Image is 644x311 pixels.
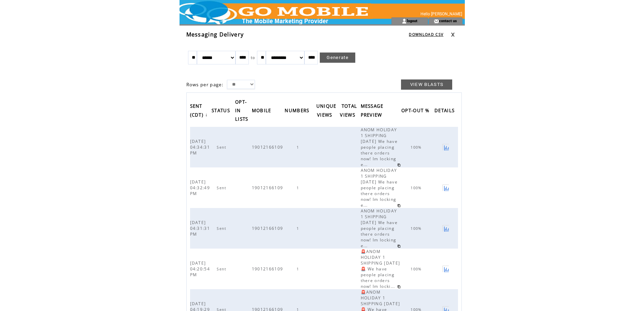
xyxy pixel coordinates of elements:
a: contact us [439,18,457,23]
a: UNIQUE VIEWS [316,101,337,121]
span: 1 [297,186,301,190]
span: 1 [297,145,301,150]
span: SENT (CDT) [190,101,205,121]
img: contact_us_icon.gif [434,18,439,24]
a: SENT (CDT)↓ [190,101,210,121]
span: MESSAGE PREVIEW [361,101,384,121]
span: [DATE] 04:34:31 PM [190,138,210,156]
img: account_icon.gif [402,18,407,24]
span: Sent [217,186,228,190]
span: ANOM HOLIDAY 1 SHIPPING [DATE] We have people placing there orders now! Im locking e... [361,208,398,249]
span: [DATE] 04:31:31 PM [190,220,210,237]
a: NUMBERS [285,106,313,117]
span: 100% [411,186,423,190]
span: NUMBERS [285,106,311,117]
a: DOWNLOAD CSV [409,32,443,37]
span: 19012166109 [252,144,285,150]
span: TOTAL VIEWS [340,101,357,121]
span: ANOM HOLIDAY 1 SHIPPING [DATE] We have people placing there orders now! Im locking e... [361,167,398,208]
span: 100% [411,145,423,150]
span: Rows per page: [186,82,224,88]
span: 19012166109 [252,225,285,231]
span: Sent [217,226,228,231]
span: to [251,55,255,60]
a: logout [407,18,417,23]
span: [DATE] 04:20:54 PM [190,260,210,278]
span: 🚨ANOM HOLIDAY 1 SHIPPING [DATE]🚨 We have people placing there orders now! Im locki... [361,249,400,289]
span: 100% [411,267,423,271]
span: Messaging Delivery [186,31,244,38]
span: Sent [217,145,228,150]
span: ANOM HOLIDAY 1 SHIPPING [DATE] We have people placing there orders now! Im locking e... [361,127,398,167]
span: OPT-OUT % [401,106,431,117]
a: TOTAL VIEWS [340,101,359,121]
span: 1 [297,267,301,271]
span: MOBILE [252,106,273,117]
span: 19012166109 [252,185,285,191]
span: OPT-IN LISTS [235,97,250,125]
a: VIEW BLASTS [401,79,452,90]
span: UNIQUE VIEWS [316,101,337,121]
span: [DATE] 04:32:49 PM [190,179,210,196]
span: 1 [297,226,301,231]
span: STATUS [212,106,232,117]
a: STATUS [212,106,233,117]
span: Sent [217,267,228,271]
span: 100% [411,226,423,231]
span: 19012166109 [252,266,285,272]
a: MESSAGE PREVIEW [361,101,386,121]
a: Generate [320,53,355,63]
a: OPT-OUT % [401,106,433,117]
span: Hello [PERSON_NAME] [420,12,462,16]
span: DETAILS [434,106,456,117]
